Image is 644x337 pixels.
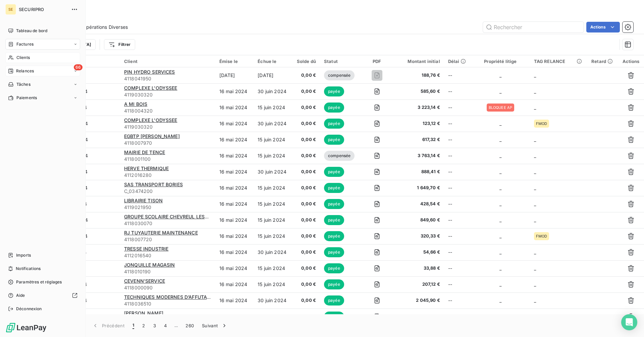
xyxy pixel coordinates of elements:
div: Montant initial [398,59,440,64]
span: _ [534,281,536,287]
span: TRESSE INDUSTRIE [124,246,168,252]
span: Relances [16,68,34,74]
span: Notifications [16,266,41,272]
span: Aide [16,292,25,298]
td: 15 juin 2024 [254,99,292,116]
td: 15 juin 2024 [254,276,292,292]
td: -- [444,212,471,228]
span: _ [499,233,501,239]
div: Actions [622,59,640,64]
a: Aide [5,290,80,301]
span: _ [534,249,536,255]
div: Retard [591,59,614,64]
span: … [171,320,181,331]
span: SAS TRANSPORT BORIES [124,182,183,187]
span: 3 763,14 € [398,152,440,159]
span: 4118036510 [124,300,211,307]
span: _ [534,169,536,175]
span: payée [324,135,344,145]
span: 4112016280 [124,172,211,179]
span: _ [499,281,501,287]
span: payée [324,295,344,306]
span: Clients [16,55,30,61]
span: payée [324,183,344,193]
span: 4118000090 [124,284,211,291]
span: 428,54 € [398,201,440,207]
span: 849,60 € [398,217,440,223]
span: 0,00 € [296,136,316,143]
td: -- [444,309,471,325]
div: Délai [448,59,467,64]
span: 33,88 € [398,265,440,272]
span: _ [499,265,501,271]
span: COMPLEXE L'ODYSSEE [124,117,177,123]
td: 15 juin 2024 [254,148,292,164]
button: Actions [586,22,620,32]
span: 0,00 € [296,281,316,288]
td: 16 mai 2024 [215,276,254,292]
td: 15 juin 2024 [254,260,292,276]
span: Déconnexion [16,306,42,312]
td: 15 juin 2024 [254,196,292,212]
span: 4119030320 [124,91,211,98]
span: _ [499,297,501,303]
span: _ [499,169,501,175]
span: _ [499,314,501,319]
span: payée [324,312,344,322]
span: 171,70 € [398,313,440,320]
td: 16 mai 2024 [215,83,254,99]
span: _ [534,105,536,110]
span: MAIRIE DE TENCE [124,149,165,155]
td: 16 mai 2024 [215,260,254,276]
td: 30 juin 2024 [254,292,292,309]
span: 4112016540 [124,252,211,259]
span: COMPLEXE L'ODYSSEE [124,85,177,91]
span: _ [499,185,501,191]
td: 16 mai 2024 [215,196,254,212]
span: Opérations Diverses [83,24,128,30]
span: 4118004320 [124,108,211,114]
span: payée [324,247,344,257]
td: 30 juin 2024 [254,116,292,132]
span: RJ TUYAUTERIE MAINTENANCE [124,230,198,235]
span: _ [499,153,501,158]
span: 4118030070 [124,220,211,227]
span: BLOQUEE AP [489,106,513,110]
span: 2 045,90 € [398,297,440,304]
td: -- [444,116,471,132]
span: payée [324,231,344,241]
button: Filtrer [104,39,135,50]
span: 617,32 € [398,136,440,143]
span: _ [499,72,501,78]
span: 0,00 € [296,152,316,159]
span: A MI BOIS [124,101,147,107]
span: 1 [132,322,134,329]
td: -- [444,148,471,164]
span: 0,00 € [296,249,316,256]
span: _ [534,72,536,78]
span: 4118007720 [124,236,211,243]
span: 0,00 € [296,201,316,207]
span: 54,66 € [398,249,440,256]
span: payée [324,263,344,273]
div: SE [5,4,16,15]
td: 15 juin 2024 [254,180,292,196]
button: 2 [138,319,149,333]
div: PDF [364,59,390,64]
td: -- [444,228,471,244]
td: 16 mai 2024 [215,148,254,164]
span: GROUPE SCOLAIRE CHEVREUL LESTONNAC [124,214,225,219]
td: 15 juin 2024 [254,132,292,148]
span: PIN HYDRO SERVICES [124,69,175,75]
span: 585,60 € [398,88,440,95]
span: _ [534,297,536,303]
span: _ [534,217,536,223]
span: 66 [74,64,83,70]
span: _ [534,201,536,207]
td: 15 juin 2024 [254,212,292,228]
span: payée [324,119,344,129]
span: payée [324,167,344,177]
span: 4118001100 [124,156,211,162]
span: payée [324,103,344,113]
span: _ [499,249,501,255]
